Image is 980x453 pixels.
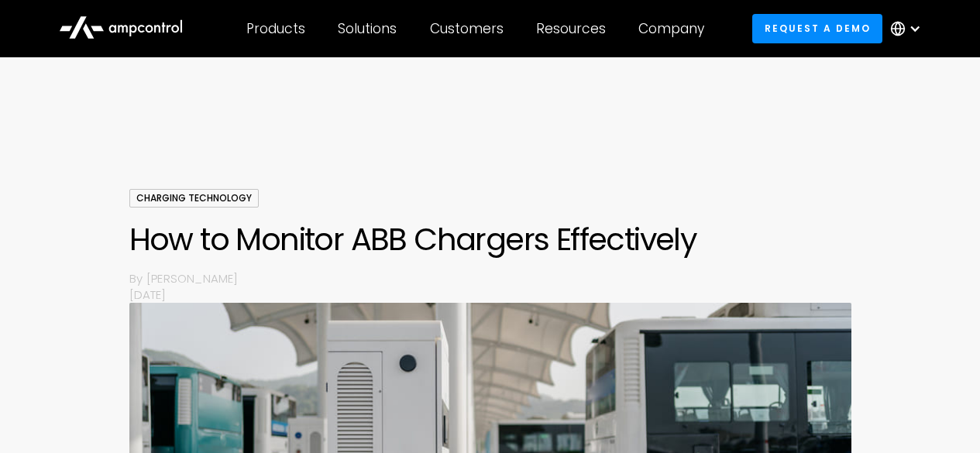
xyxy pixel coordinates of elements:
[430,20,504,37] div: Customers
[129,189,259,208] div: Charging Technology
[752,14,882,43] a: Request a demo
[146,270,851,287] p: [PERSON_NAME]
[536,20,606,37] div: Resources
[129,287,851,303] p: [DATE]
[129,221,851,258] h1: How to Monitor ABB Chargers Effectively
[246,20,305,37] div: Products
[129,270,146,287] p: By
[638,20,704,37] div: Company
[338,20,397,37] div: Solutions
